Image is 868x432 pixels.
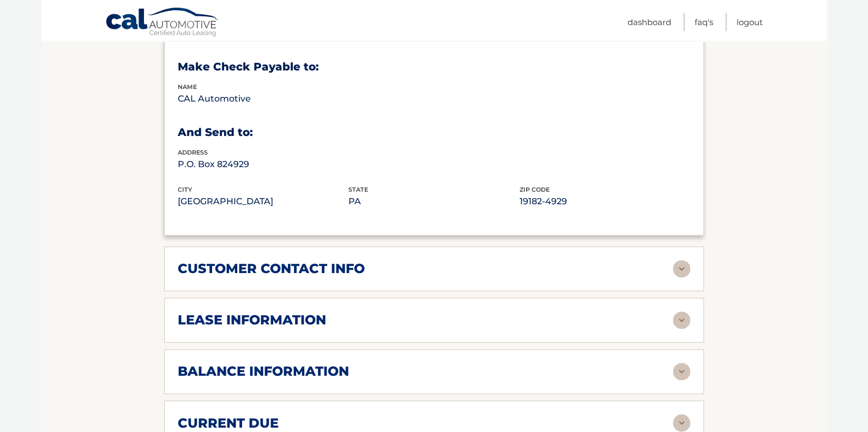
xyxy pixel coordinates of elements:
[178,157,348,172] p: P.O. Box 824929
[178,60,690,74] h3: Make Check Payable to:
[628,13,671,31] a: Dashboard
[348,194,519,209] p: PA
[695,13,713,31] a: FAQ's
[178,83,197,91] span: name
[673,414,690,431] img: accordion-rest.svg
[178,126,690,139] h3: And Send to:
[178,261,365,277] h2: customer contact info
[178,194,348,209] p: [GEOGRAPHIC_DATA]
[520,186,550,193] span: zip code
[348,186,368,193] span: state
[737,13,763,31] a: Logout
[673,363,690,380] img: accordion-rest.svg
[105,7,220,39] a: Cal Automotive
[178,91,348,106] p: CAL Automotive
[178,312,326,328] h2: lease information
[178,186,192,193] span: city
[673,311,690,329] img: accordion-rest.svg
[673,260,690,277] img: accordion-rest.svg
[178,363,349,380] h2: balance information
[178,415,279,431] h2: current due
[520,194,690,209] p: 19182-4929
[178,149,208,156] span: address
